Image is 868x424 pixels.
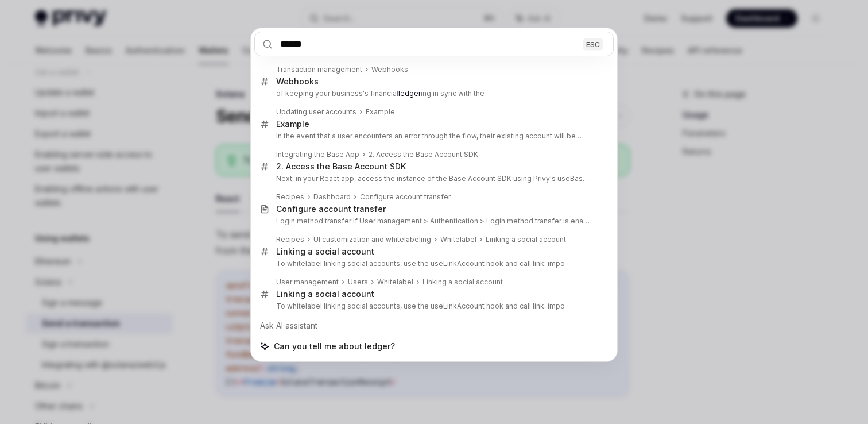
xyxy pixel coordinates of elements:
p: To whitelabel linking social accounts, use the useLinkAccount hook and call link [276,302,590,311]
div: Example [366,107,395,117]
div: Ask AI assistant [254,315,614,336]
b: ledger [398,89,421,98]
p: of keeping your business's financial ing in sync with the [276,89,590,98]
provider: . impo [544,302,565,310]
div: Configure account transfer [360,192,451,202]
div: Whitelabel [377,277,413,287]
div: Linking a social account [276,246,374,257]
div: Recipes [276,235,304,244]
div: Linking a social account [276,289,374,299]
div: 2. Access the Base Account SDK [369,150,478,159]
div: Users [348,277,368,287]
div: Linking a social account [423,277,503,287]
div: Transaction management [276,65,362,74]
p: To whitelabel linking social accounts, use the useLinkAccount hook and call link [276,259,590,268]
span: Can you tell me about ledger? [274,341,395,352]
div: 2. Access the Base Account SDK [276,161,406,172]
p: Login method transfer If User management > Authentication > Login method transfer is enabled, if a u [276,217,590,226]
div: Configure account transfer [276,204,386,214]
div: ESC [583,38,603,50]
div: Recipes [276,192,304,202]
div: Dashboard [313,192,351,202]
div: User management [276,277,339,287]
div: Whitelabel [440,235,476,244]
provider: . impo [544,259,565,268]
div: Updating user accounts [276,107,356,117]
div: Webhooks [276,76,319,87]
p: Next, in your React app, access the instance of the Base Account SDK using Privy's useBaseAccountSdk [276,174,590,183]
div: Linking a social account [486,235,566,244]
p: In the event that a user encounters an error through the flow, their existing account will be mainta [276,132,590,141]
div: Integrating the Base App [276,150,359,159]
div: Webhooks [371,65,408,74]
div: Example [276,119,309,129]
div: UI customization and whitelabeling [313,235,431,244]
